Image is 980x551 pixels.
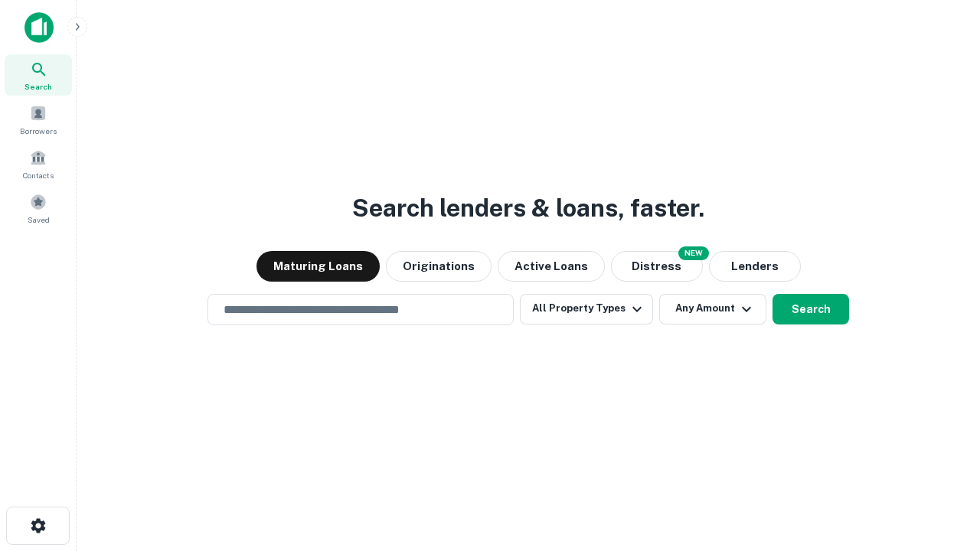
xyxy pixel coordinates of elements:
span: Contacts [23,169,54,181]
h3: Search lenders & loans, faster. [352,190,704,227]
a: Contacts [5,143,72,184]
iframe: Chat Widget [903,429,980,502]
button: Search [773,294,849,324]
button: Originations [386,251,492,282]
span: Saved [28,214,50,226]
button: Lenders [709,251,801,282]
span: Borrowers [20,125,57,137]
button: All Property Types [520,294,653,324]
button: Any Amount [659,294,766,324]
button: Active Loans [498,251,605,282]
a: Borrowers [5,99,72,140]
div: NEW [678,246,709,260]
button: Maturing Loans [256,251,380,282]
span: Search [24,80,52,93]
a: Saved [5,187,72,229]
button: Search distressed loans with lien and other non-mortgage details. [611,251,703,282]
a: Search [5,54,72,96]
img: capitalize-icon.png [24,12,54,43]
